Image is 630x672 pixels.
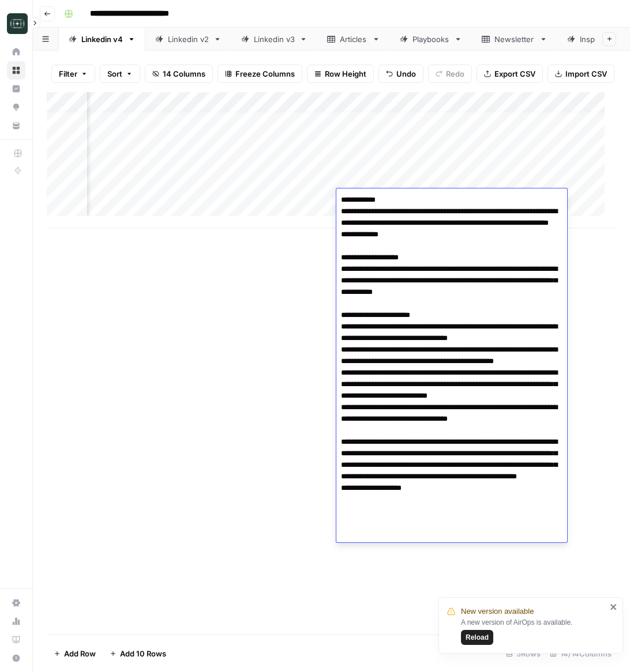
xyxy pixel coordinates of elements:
a: Newsletter [472,28,557,51]
div: A new version of AirOps is available. [461,617,606,645]
div: 5 Rows [501,644,545,663]
a: Inspo [557,28,622,51]
span: 14 Columns [163,68,205,80]
div: Inspo [580,33,600,45]
span: Import CSV [565,68,607,80]
a: Linkedin v4 [59,28,145,51]
button: Add 10 Rows [103,644,173,663]
img: Catalyst Logo [7,13,28,34]
button: Filter [51,65,95,83]
button: Export CSV [477,65,543,83]
span: Add Row [64,648,96,659]
div: Linkedin v2 [168,33,209,45]
a: Learning Hub [7,631,25,649]
span: Undo [396,68,416,80]
div: 14/14 Columns [545,644,616,663]
span: Freeze Columns [235,68,295,80]
span: Row Height [325,68,366,80]
button: Import CSV [547,65,614,83]
span: Filter [59,68,77,80]
a: Your Data [7,116,25,135]
button: 14 Columns [145,65,213,83]
span: Sort [107,68,122,80]
a: Browse [7,61,25,80]
a: Home [7,43,25,61]
a: Insights [7,80,25,98]
button: Undo [378,65,423,83]
button: Row Height [307,65,374,83]
a: Articles [317,28,390,51]
button: Reload [461,630,493,645]
a: Playbooks [390,28,472,51]
a: Opportunities [7,98,25,116]
div: Linkedin v4 [81,33,123,45]
button: Workspace: Catalyst [7,9,25,38]
a: Linkedin v3 [231,28,317,51]
a: Linkedin v2 [145,28,231,51]
span: New version available [461,606,534,617]
button: Help + Support [7,649,25,667]
span: Export CSV [494,68,535,80]
button: close [610,602,618,611]
div: Playbooks [412,33,449,45]
div: Articles [340,33,367,45]
div: Linkedin v3 [254,33,295,45]
button: Add Row [47,644,103,663]
button: Freeze Columns [217,65,302,83]
a: Settings [7,594,25,612]
span: Redo [446,68,464,80]
button: Sort [100,65,140,83]
button: Redo [428,65,472,83]
span: Reload [466,632,489,643]
span: Add 10 Rows [120,648,166,659]
div: Newsletter [494,33,535,45]
a: Usage [7,612,25,631]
